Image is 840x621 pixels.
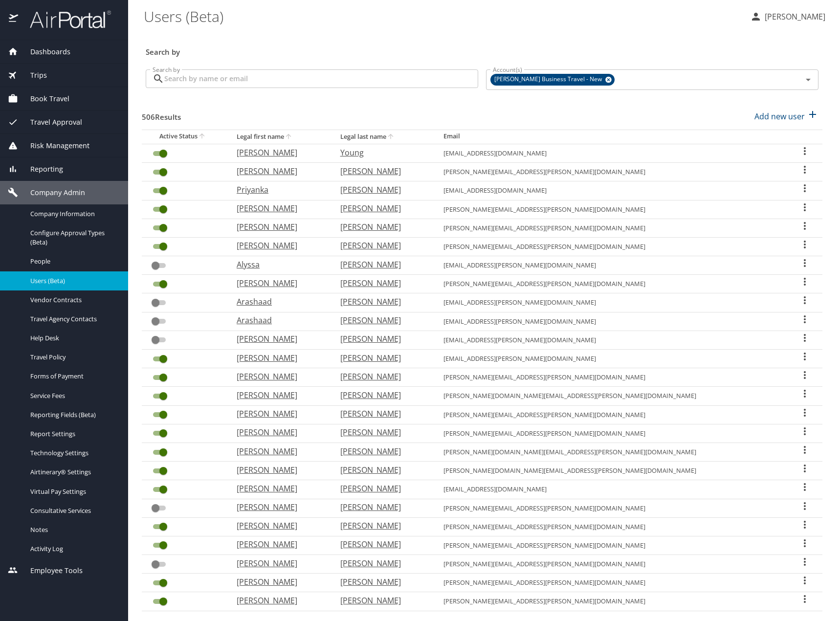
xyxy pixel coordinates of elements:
[237,296,321,308] p: Arashaad
[340,221,424,233] p: [PERSON_NAME]
[386,133,396,142] button: sort
[18,117,82,128] span: Travel Approval
[237,184,321,196] p: Priyanka
[284,133,294,142] button: sort
[340,445,424,457] p: [PERSON_NAME]
[30,506,116,515] span: Consultative Services
[237,333,321,345] p: [PERSON_NAME]
[762,11,825,22] p: [PERSON_NAME]
[340,240,424,251] p: [PERSON_NAME]
[237,314,321,326] p: Arashaad
[237,445,321,457] p: [PERSON_NAME]
[340,426,424,438] p: [PERSON_NAME]
[237,538,321,550] p: [PERSON_NAME]
[340,557,424,569] p: [PERSON_NAME]
[436,130,787,144] th: Email
[30,429,116,439] span: Report Settings
[340,165,424,177] p: [PERSON_NAME]
[237,277,321,289] p: [PERSON_NAME]
[340,408,424,420] p: [PERSON_NAME]
[30,257,116,266] span: People
[146,41,818,58] h3: Search by
[436,555,787,574] td: [PERSON_NAME][EMAIL_ADDRESS][PERSON_NAME][DOMAIN_NAME]
[436,443,787,461] td: [PERSON_NAME][DOMAIN_NAME][EMAIL_ADDRESS][PERSON_NAME][DOMAIN_NAME]
[237,520,321,532] p: [PERSON_NAME]
[340,296,424,308] p: [PERSON_NAME]
[436,312,787,331] td: [EMAIL_ADDRESS][PERSON_NAME][DOMAIN_NAME]
[18,46,70,57] span: Dashboards
[30,333,116,343] span: Help Desk
[801,73,815,87] button: Open
[30,228,116,247] span: Configure Approval Types (Beta)
[436,219,787,237] td: [PERSON_NAME][EMAIL_ADDRESS][PERSON_NAME][DOMAIN_NAME]
[751,106,822,127] button: Add new user
[30,467,116,477] span: Airtinerary® Settings
[340,501,424,513] p: [PERSON_NAME]
[436,424,787,443] td: [PERSON_NAME][EMAIL_ADDRESS][PERSON_NAME][DOMAIN_NAME]
[436,237,787,256] td: [PERSON_NAME][EMAIL_ADDRESS][PERSON_NAME][DOMAIN_NAME]
[340,333,424,345] p: [PERSON_NAME]
[436,275,787,293] td: [PERSON_NAME][EMAIL_ADDRESS][PERSON_NAME][DOMAIN_NAME]
[237,352,321,364] p: [PERSON_NAME]
[340,389,424,401] p: [PERSON_NAME]
[436,536,787,554] td: [PERSON_NAME][EMAIL_ADDRESS][PERSON_NAME][DOMAIN_NAME]
[30,448,116,458] span: Technology Settings
[340,147,424,158] p: Young
[198,132,207,141] button: sort
[436,200,787,219] td: [PERSON_NAME][EMAIL_ADDRESS][PERSON_NAME][DOMAIN_NAME]
[18,140,89,151] span: Risk Management
[18,164,63,175] span: Reporting
[237,389,321,401] p: [PERSON_NAME]
[9,10,19,29] img: icon-airportal.png
[436,499,787,517] td: [PERSON_NAME][EMAIL_ADDRESS][PERSON_NAME][DOMAIN_NAME]
[340,576,424,588] p: [PERSON_NAME]
[436,293,787,312] td: [EMAIL_ADDRESS][PERSON_NAME][DOMAIN_NAME]
[30,295,116,305] span: Vendor Contracts
[237,240,321,251] p: [PERSON_NAME]
[490,74,608,85] span: [PERSON_NAME] Business Travel - New
[436,405,787,424] td: [PERSON_NAME][EMAIL_ADDRESS][PERSON_NAME][DOMAIN_NAME]
[754,111,805,122] p: Add new user
[340,483,424,494] p: [PERSON_NAME]
[142,106,181,123] h3: 506 Results
[237,557,321,569] p: [PERSON_NAME]
[340,352,424,364] p: [PERSON_NAME]
[237,259,321,270] p: Alyssa
[30,209,116,219] span: Company Information
[237,483,321,494] p: [PERSON_NAME]
[436,462,787,480] td: [PERSON_NAME][DOMAIN_NAME][EMAIL_ADDRESS][PERSON_NAME][DOMAIN_NAME]
[340,371,424,382] p: [PERSON_NAME]
[229,130,332,144] th: Legal first name
[340,277,424,289] p: [PERSON_NAME]
[30,391,116,400] span: Service Fees
[237,464,321,476] p: [PERSON_NAME]
[18,187,85,198] span: Company Admin
[30,314,116,324] span: Travel Agency Contacts
[30,353,116,362] span: Travel Policy
[436,368,787,387] td: [PERSON_NAME][EMAIL_ADDRESS][PERSON_NAME][DOMAIN_NAME]
[436,181,787,200] td: [EMAIL_ADDRESS][DOMAIN_NAME]
[237,595,321,606] p: [PERSON_NAME]
[237,371,321,382] p: [PERSON_NAME]
[237,576,321,588] p: [PERSON_NAME]
[436,256,787,275] td: [EMAIL_ADDRESS][PERSON_NAME][DOMAIN_NAME]
[237,165,321,177] p: [PERSON_NAME]
[30,410,116,420] span: Reporting Fields (Beta)
[30,544,116,554] span: Activity Log
[490,74,615,86] div: [PERSON_NAME] Business Travel - New
[340,520,424,532] p: [PERSON_NAME]
[142,130,229,144] th: Active Status
[436,517,787,536] td: [PERSON_NAME][EMAIL_ADDRESS][PERSON_NAME][DOMAIN_NAME]
[436,144,787,162] td: [EMAIL_ADDRESS][DOMAIN_NAME]
[436,480,787,499] td: [EMAIL_ADDRESS][DOMAIN_NAME]
[18,70,47,81] span: Trips
[30,525,116,534] span: Notes
[746,8,829,25] button: [PERSON_NAME]
[436,350,787,368] td: [EMAIL_ADDRESS][PERSON_NAME][DOMAIN_NAME]
[237,202,321,214] p: [PERSON_NAME]
[340,184,424,196] p: [PERSON_NAME]
[30,372,116,381] span: Forms of Payment
[340,595,424,606] p: [PERSON_NAME]
[340,202,424,214] p: [PERSON_NAME]
[332,130,436,144] th: Legal last name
